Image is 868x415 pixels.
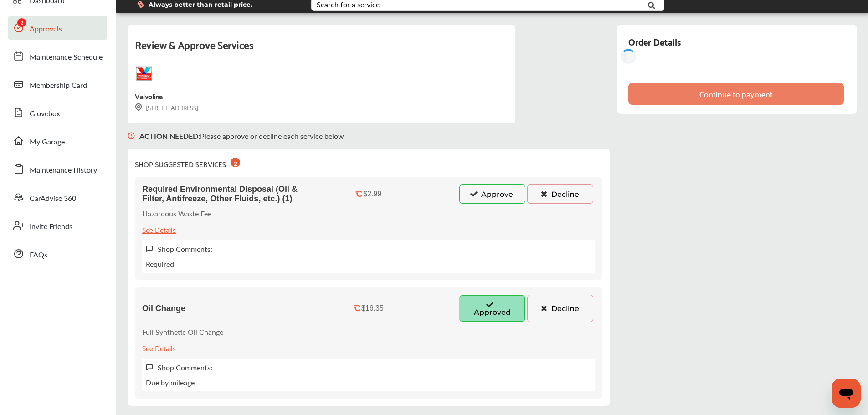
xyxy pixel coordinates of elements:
a: CarAdvise 360 [8,185,107,209]
label: Shop Comments: [158,244,212,254]
span: CarAdvise 360 [30,193,76,205]
img: svg+xml;base64,PHN2ZyB3aWR0aD0iMTYiIGhlaWdodD0iMTciIHZpZXdCb3g9IjAgMCAxNiAxNyIgZmlsbD0ibm9uZSIgeG... [146,245,153,253]
div: $2.99 [363,190,381,198]
p: Required [146,259,174,269]
button: Decline [527,184,593,204]
div: Review & Approve Services [135,36,508,64]
span: My Garage [30,136,65,148]
a: Invite Friends [8,214,107,237]
img: svg+xml;base64,PHN2ZyB3aWR0aD0iMTYiIGhlaWdodD0iMTciIHZpZXdCb3g9IjAgMCAxNiAxNyIgZmlsbD0ibm9uZSIgeG... [135,103,142,111]
span: Always better than retail price. [149,1,252,8]
a: Maintenance History [8,157,107,181]
div: See Details [142,342,176,354]
img: logo-valvoline.png [135,64,153,82]
div: Search for a service [317,1,380,8]
div: Continue to payment [699,89,773,98]
p: Please approve or decline each service below [139,131,344,141]
a: FAQs [8,242,107,266]
p: Due by mileage [146,377,195,388]
a: Approvals [8,16,107,40]
iframe: Button to launch messaging window [832,379,861,408]
div: $16.35 [361,304,384,313]
div: Valvoline [135,90,163,102]
span: Membership Card [30,80,87,92]
button: Decline [527,295,593,322]
div: 2 [231,158,240,167]
span: Approvals [30,23,62,35]
span: Required Environmental Disposal (Oil & Filter, Antifreeze, Other Fluids, etc.) (1) [142,184,320,204]
a: Membership Card [8,72,107,96]
div: See Details [142,223,176,236]
div: Order Details [628,34,681,49]
div: SHOP SUGGESTED SERVICES [135,156,240,170]
span: Invite Friends [30,221,72,233]
span: Maintenance History [30,164,97,176]
p: Full Synthetic Oil Change [142,327,223,337]
button: Approve [459,184,525,204]
img: dollor_label_vector.a70140d1.svg [137,0,144,8]
p: Hazardous Waste Fee [142,208,211,219]
span: Maintenance Schedule [30,51,103,63]
b: ACTION NEEDED : [139,131,200,141]
img: svg+xml;base64,PHN2ZyB3aWR0aD0iMTYiIGhlaWdodD0iMTciIHZpZXdCb3g9IjAgMCAxNiAxNyIgZmlsbD0ibm9uZSIgeG... [128,123,135,149]
a: Glovebox [8,101,107,124]
span: FAQs [30,249,47,261]
a: My Garage [8,129,107,153]
button: Approved [459,295,525,322]
img: svg+xml;base64,PHN2ZyB3aWR0aD0iMTYiIGhlaWdodD0iMTciIHZpZXdCb3g9IjAgMCAxNiAxNyIgZmlsbD0ibm9uZSIgeG... [146,364,153,371]
label: Shop Comments: [158,362,212,373]
span: Glovebox [30,108,60,120]
div: [STREET_ADDRESS] [135,102,198,113]
a: Maintenance Schedule [8,44,107,68]
span: Oil Change [142,304,185,313]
